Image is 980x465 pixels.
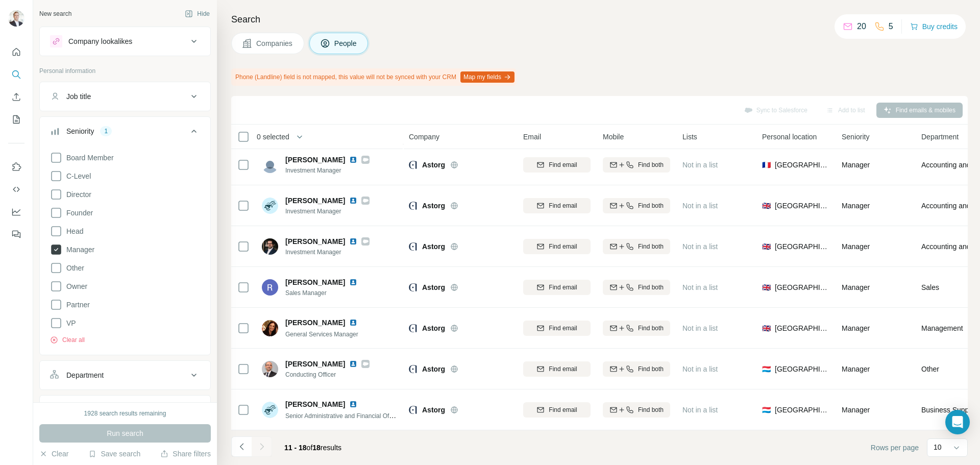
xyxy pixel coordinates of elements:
span: Not in a list [682,365,718,373]
img: LinkedIn logo [349,197,357,205]
span: Find both [638,242,664,251]
span: Find both [638,324,664,333]
button: Find email [523,321,591,336]
span: Department [921,132,959,142]
span: Owner [62,281,87,291]
span: 18 [312,444,321,452]
button: Find both [603,239,670,254]
img: Logo of Astorg [409,202,417,210]
span: Manager [842,283,870,291]
span: Astorg [422,282,445,292]
button: Find both [603,157,670,173]
span: [PERSON_NAME] [285,195,345,206]
span: 🇱🇺 [762,364,771,374]
span: Find email [549,160,577,169]
span: Not in a list [682,242,718,251]
div: Job title [66,91,91,102]
span: Manager [62,244,94,255]
span: Other [62,263,84,273]
span: Not in a list [682,324,718,332]
img: Avatar [8,10,24,27]
button: Find email [523,239,591,254]
span: Lists [682,132,697,142]
button: Find both [603,361,670,377]
span: Mobile [603,132,624,142]
span: Astorg [422,364,445,374]
span: Find both [638,201,664,210]
button: Feedback [8,225,24,243]
span: of [307,444,313,452]
span: [PERSON_NAME] [285,155,345,165]
span: [GEOGRAPHIC_DATA] [775,160,829,170]
img: Avatar [262,238,278,255]
img: Avatar [262,402,278,418]
div: Open Intercom Messenger [945,410,970,434]
button: My lists [8,110,24,129]
span: Not in a list [682,161,718,169]
button: Dashboard [8,203,24,221]
span: [GEOGRAPHIC_DATA] [775,241,829,252]
span: Find email [549,364,577,374]
button: Job title [40,84,210,109]
button: Clear [39,449,68,459]
span: [GEOGRAPHIC_DATA] [775,364,829,374]
div: Company lookalikes [68,36,132,46]
span: Investment Manager [285,166,370,175]
button: Find both [603,280,670,295]
button: Use Surfe on LinkedIn [8,158,24,176]
img: LinkedIn logo [349,319,357,327]
button: Clear all [50,335,85,345]
span: Email [523,132,541,142]
img: Logo of Astorg [409,161,417,169]
span: [GEOGRAPHIC_DATA] [775,282,829,292]
button: Map my fields [460,71,514,83]
span: Rows per page [871,443,919,453]
img: Avatar [262,361,278,377]
button: Find both [603,198,670,213]
span: Not in a list [682,202,718,210]
button: Company lookalikes [40,29,210,54]
span: Sales [921,282,939,292]
img: Logo of Astorg [409,242,417,251]
span: Astorg [422,405,445,415]
span: Find email [549,242,577,251]
img: LinkedIn logo [349,360,357,368]
span: Find both [638,160,664,169]
span: Founder [62,208,93,218]
button: Find email [523,198,591,213]
img: Avatar [262,157,278,173]
button: Find email [523,361,591,377]
span: [GEOGRAPHIC_DATA] [775,323,829,333]
span: Head [62,226,83,236]
span: General Services Manager [285,331,358,338]
button: Find email [523,280,591,295]
span: 🇬🇧 [762,201,771,211]
span: [PERSON_NAME] [285,317,345,328]
span: 11 - 18 [284,444,307,452]
span: Personal location [762,132,817,142]
div: 1 [100,127,112,136]
button: Buy credits [910,19,958,34]
span: Manager [842,365,870,373]
button: Personal location [40,398,210,422]
button: Hide [178,6,217,21]
button: Find both [603,402,670,418]
span: Senior Administrative and Financial Officer [285,411,401,420]
button: Find email [523,402,591,418]
button: Enrich CSV [8,88,24,106]
span: Manager [842,202,870,210]
span: Find both [638,364,664,374]
span: [PERSON_NAME] [285,359,345,369]
span: [PERSON_NAME] [285,236,345,247]
img: Avatar [262,198,278,214]
button: Share filters [160,449,211,459]
span: Partner [62,300,90,310]
span: [PERSON_NAME] [285,277,345,287]
span: Manager [842,242,870,251]
img: LinkedIn logo [349,400,357,408]
button: Navigate to previous page [231,436,252,457]
button: Department [40,363,210,387]
span: C-Level [62,171,91,181]
span: Seniority [842,132,869,142]
img: Logo of Astorg [409,324,417,332]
